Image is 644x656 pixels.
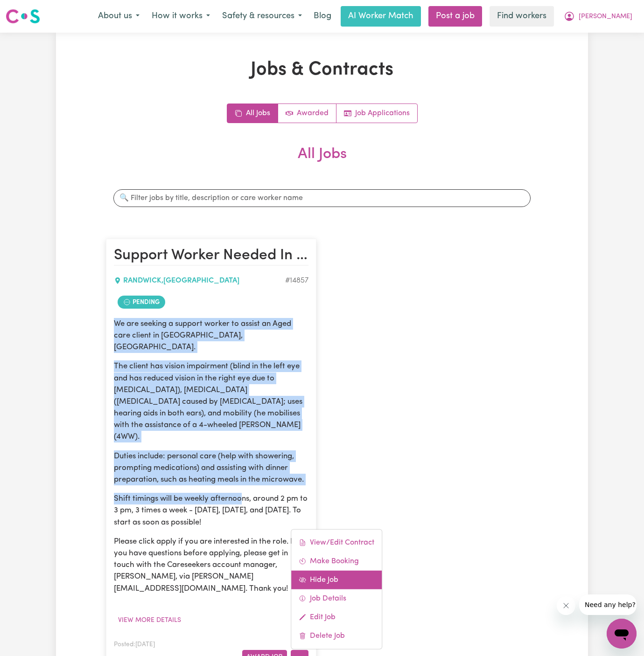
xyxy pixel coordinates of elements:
[579,594,637,615] iframe: Message from company
[113,189,531,207] input: 🔍 Filter jobs by title, description or care worker name
[291,608,382,626] a: Edit Job
[227,104,278,123] a: All jobs
[579,12,632,22] span: [PERSON_NAME]
[428,6,482,27] a: Post a job
[114,360,308,442] p: The client has vision impairment (blind in the left eye and has reduced vision in the right eye d...
[291,552,382,570] a: Make Booking
[291,529,382,649] div: More options
[490,6,554,27] a: Find workers
[557,596,575,615] iframe: Close message
[278,104,336,123] a: Active jobs
[291,570,382,589] a: Hide Job
[285,275,308,286] div: Job ID #14857
[291,533,382,552] a: View/Edit Contract
[114,247,308,265] h2: Support Worker Needed In Randwick, NSW
[118,296,165,309] span: Job contract pending review by care worker
[558,7,638,26] button: My Account
[106,145,538,178] h2: All Jobs
[114,613,185,628] button: View more details
[146,7,216,26] button: How it works
[114,493,308,528] p: Shift timings will be weekly afternoons, around 2 pm to 3 pm, 3 times a week - [DATE], [DATE], an...
[6,8,40,25] img: Careseekers logo
[341,6,421,27] a: AI Worker Match
[336,104,417,123] a: Job applications
[114,275,285,286] div: RANDWICK , [GEOGRAPHIC_DATA]
[607,619,637,649] iframe: Button to launch messaging window
[92,7,146,26] button: About us
[216,7,308,26] button: Safety & resources
[114,450,308,486] p: Duties include: personal care (help with showering, prompting medications) and assisting with din...
[114,536,308,594] p: Please click apply if you are interested in the role. If you have questions before applying, plea...
[291,589,382,608] a: Job Details
[308,6,337,27] a: Blog
[291,626,382,645] a: Delete Job
[106,59,538,81] h1: Jobs & Contracts
[6,6,40,27] a: Careseekers logo
[114,318,308,353] p: We are seeking a support worker to assist an Aged care client in [GEOGRAPHIC_DATA], [GEOGRAPHIC_D...
[114,642,155,648] span: Posted: [DATE]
